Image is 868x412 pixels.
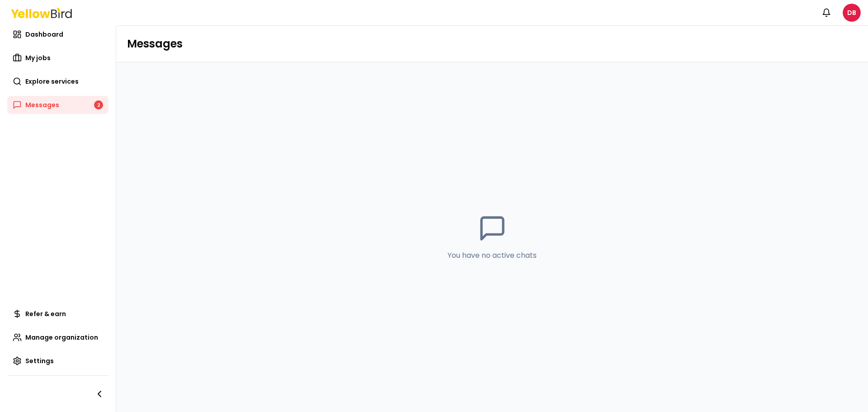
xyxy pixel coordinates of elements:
span: My jobs [25,53,51,62]
a: Settings [7,352,108,370]
span: DB [843,4,861,22]
span: Messages [25,100,59,109]
span: Explore services [25,77,79,86]
a: Refer & earn [7,305,108,323]
a: Messages2 [7,96,108,114]
span: Refer & earn [25,309,66,318]
a: Explore services [7,72,108,90]
a: My jobs [7,49,108,67]
a: Manage organization [7,328,108,346]
span: Settings [25,356,54,365]
h1: Messages [127,37,857,51]
div: 2 [94,100,103,109]
a: Dashboard [7,25,108,43]
p: You have no active chats [448,250,537,261]
span: Manage organization [25,333,98,342]
span: Dashboard [25,30,63,39]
